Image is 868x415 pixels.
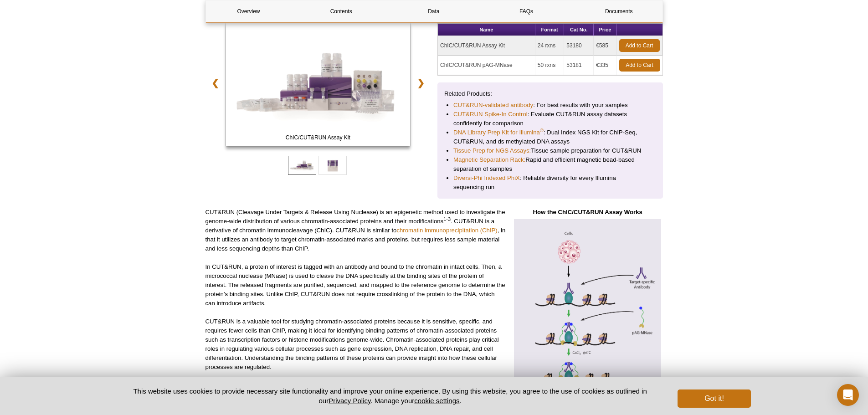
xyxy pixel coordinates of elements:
[453,110,528,119] a: CUT&RUN Spike-In Control
[564,36,594,56] td: 53180
[205,262,506,308] p: In CUT&RUN, a protein of interest is tagged with an antibody and bound to the chromatin in intact...
[837,384,859,406] div: Open Intercom Messenger
[444,89,656,98] p: Related Products:
[535,36,564,56] td: 24 rxns
[443,216,451,222] sup: 1-3
[594,36,616,56] td: €585
[453,155,647,174] li: Rapid and efficient magnetic bead-based separation of samples
[453,110,647,128] li: : Evaluate CUT&RUN assay datasets confidently for comparison
[533,209,642,215] strong: How the ChIC/CUT&RUN Assay Works
[576,0,662,22] a: Documents
[564,56,594,75] td: 53181
[329,397,370,405] a: Privacy Policy
[594,56,616,75] td: €335
[564,24,594,36] th: Cat No.
[483,0,569,22] a: FAQs
[411,72,431,93] a: ❯
[205,208,506,253] p: CUT&RUN (Cleavage Under Targets & Release Using Nuclease) is an epigenetic method used to investi...
[228,133,408,142] span: ChIC/CUT&RUN Assay Kit
[414,397,459,405] button: cookie settings
[298,0,384,22] a: Contents
[678,389,750,408] button: Got it!
[205,72,225,93] a: ❮
[438,36,535,56] td: ChIC/CUT&RUN Assay Kit
[226,23,411,146] img: ChIC/CUT&RUN Assay Kit
[396,227,497,234] a: chromatin immunoprecipitation (ChIP)
[206,0,292,22] a: Overview
[453,146,647,155] li: Tissue sample preparation for CUT&RUN
[438,56,535,75] td: ChIC/CUT&RUN pAG-MNase
[535,56,564,75] td: 50 rxns
[118,386,663,405] p: This website uses cookies to provide necessary site functionality and improve your online experie...
[594,24,616,36] th: Price
[438,24,535,36] th: Name
[453,101,533,110] a: CUT&RUN-validated antibody
[453,174,647,192] li: : Reliable diversity for every Illumina sequencing run
[453,128,647,146] li: : Dual Index NGS Kit for ChIP-Seq, CUT&RUN, and ds methylated DNA assays
[540,128,544,133] sup: ®
[535,24,564,36] th: Format
[453,101,647,110] li: : For best results with your samples
[453,146,531,155] a: Tissue Prep for NGS Assays:
[453,155,525,164] a: Magnetic Separation Rack:
[205,317,506,372] p: CUT&RUN is a valuable tool for studying chromatin-associated proteins because it is sensitive, sp...
[391,0,477,22] a: Data
[453,128,544,137] a: DNA Library Prep Kit for Illumina®
[619,59,660,72] a: Add to Cart
[453,174,520,183] a: Diversi-Phi Indexed PhiX
[619,39,660,52] a: Add to Cart
[226,23,411,149] a: ChIC/CUT&RUN Assay Kit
